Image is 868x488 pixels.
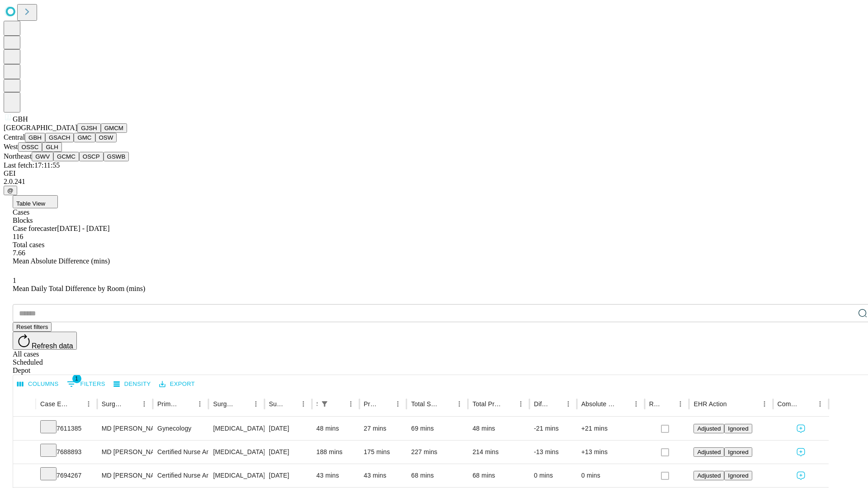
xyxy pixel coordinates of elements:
[344,398,357,410] button: Menu
[4,161,60,169] span: Last fetch: 17:11:55
[269,441,307,464] div: [DATE]
[32,152,53,161] button: GWV
[42,142,61,152] button: GLH
[269,400,283,408] div: Surgery Date
[472,464,525,487] div: 68 mins
[534,400,548,408] div: Difference
[534,417,572,440] div: -21 mins
[16,324,48,330] span: Reset filters
[801,398,814,410] button: Sort
[157,400,180,408] div: Primary Service
[18,445,31,460] button: Expand
[102,441,148,464] div: MD [PERSON_NAME]
[581,464,640,487] div: 0 mins
[4,133,25,141] span: Central
[581,441,640,464] div: +13 mins
[297,398,310,410] button: Menu
[7,187,14,194] span: @
[318,398,331,410] div: 1 active filter
[661,398,674,410] button: Sort
[40,441,93,464] div: 7688893
[13,249,25,257] span: 7.66
[269,417,307,440] div: [DATE]
[724,447,752,457] button: Ignored
[32,342,73,350] span: Refresh data
[562,398,575,410] button: Menu
[630,398,642,410] button: Menu
[411,417,463,440] div: 69 mins
[728,472,748,479] span: Ignored
[674,398,687,410] button: Menu
[4,143,18,150] span: West
[617,398,630,410] button: Sort
[453,398,466,410] button: Menu
[4,169,864,178] div: GEI
[724,471,752,480] button: Ignored
[724,424,752,433] button: Ignored
[213,400,236,408] div: Surgery Name
[157,464,204,487] div: Certified Nurse Anesthetist
[40,417,93,440] div: 7611385
[440,398,453,410] button: Sort
[213,417,259,440] div: [MEDICAL_DATA] [MEDICAL_DATA] WITH [MEDICAL_DATA] AND ENDOCERVICAL [MEDICAL_DATA]
[79,152,104,161] button: OSCP
[74,133,95,142] button: GMC
[13,225,57,232] span: Case forecaster
[758,398,771,410] button: Menu
[193,398,206,410] button: Menu
[157,441,204,464] div: Certified Nurse Anesthetist
[57,225,109,232] span: [DATE] - [DATE]
[70,398,82,410] button: Sort
[284,398,297,410] button: Sort
[778,400,800,408] div: Comments
[102,464,148,487] div: MD [PERSON_NAME]
[514,398,527,410] button: Menu
[237,398,250,410] button: Sort
[728,425,748,432] span: Ignored
[18,142,42,152] button: OSSC
[65,377,108,391] button: Show filters
[45,133,74,142] button: GSACH
[693,424,724,433] button: Adjusted
[72,374,81,383] span: 1
[13,233,23,240] span: 116
[697,425,721,432] span: Adjusted
[472,400,501,408] div: Total Predicted Duration
[316,400,317,408] div: Scheduled In Room Duration
[411,441,463,464] div: 227 mins
[95,133,117,142] button: OSW
[13,257,110,265] span: Mean Absolute Difference (mins)
[364,417,402,440] div: 27 mins
[534,441,572,464] div: -13 mins
[18,468,31,484] button: Expand
[250,398,262,410] button: Menu
[697,472,721,479] span: Adjusted
[392,398,404,410] button: Menu
[40,400,69,408] div: Case Epic Id
[13,277,16,284] span: 1
[13,241,44,249] span: Total cases
[364,441,402,464] div: 175 mins
[581,417,640,440] div: +21 mins
[472,441,525,464] div: 214 mins
[4,152,32,160] span: Northeast
[111,377,153,391] button: Density
[581,400,616,408] div: Absolute Difference
[693,400,726,408] div: EHR Action
[814,398,826,410] button: Menu
[138,398,151,410] button: Menu
[316,417,355,440] div: 48 mins
[697,449,721,455] span: Adjusted
[25,133,45,142] button: GBH
[332,398,344,410] button: Sort
[549,398,562,410] button: Sort
[502,398,514,410] button: Sort
[157,417,204,440] div: Gynecology
[316,464,355,487] div: 43 mins
[4,178,864,186] div: 2.0.241
[728,398,741,410] button: Sort
[4,186,17,195] button: @
[13,285,145,292] span: Mean Daily Total Difference by Room (mins)
[534,464,572,487] div: 0 mins
[13,332,77,350] button: Refresh data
